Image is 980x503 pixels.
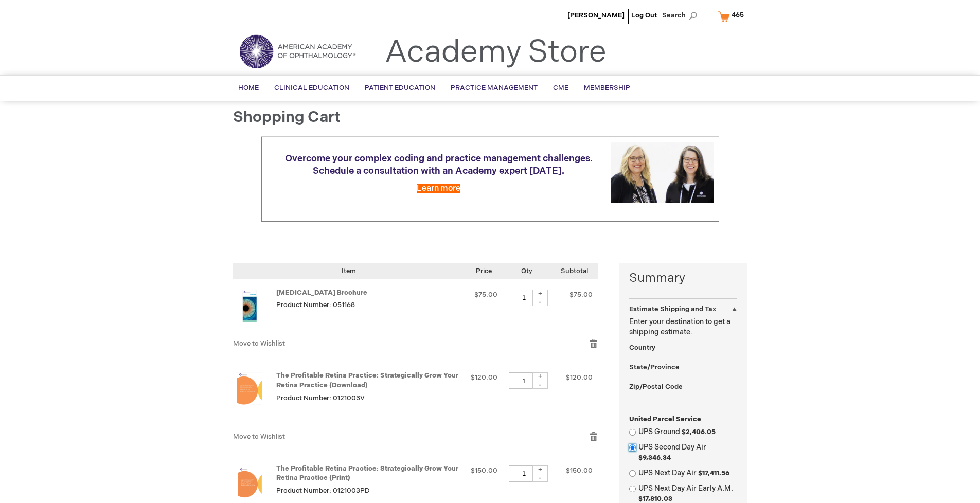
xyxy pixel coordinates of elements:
div: + [532,372,548,381]
span: Patient Education [365,84,435,92]
span: $17,411.56 [698,469,729,477]
a: Amblyopia Brochure [233,290,276,329]
span: Product Number: 051168 [276,301,355,309]
a: Move to Wishlist [233,339,285,348]
span: CME [553,84,568,92]
a: [MEDICAL_DATA] Brochure [276,289,367,297]
img: The Profitable Retina Practice: Strategically Grow Your Retina Practice (Download) [233,372,266,405]
span: 465 [732,11,744,19]
div: - [532,474,548,482]
label: UPS Next Day Air [638,468,737,478]
span: Home [238,84,259,92]
div: + [532,465,548,474]
span: Price [476,267,492,275]
a: Academy Store [385,34,607,71]
a: Learn more [417,184,460,193]
span: Subtotal [561,267,588,275]
a: Move to Wishlist [233,433,285,441]
span: Membership [584,84,630,92]
span: $2,406.05 [682,428,716,436]
a: The Profitable Retina Practice: Strategically Grow Your Retina Practice (Download) [233,372,276,421]
span: Item [342,267,356,275]
span: Qty [521,267,532,275]
span: $150.00 [566,466,593,475]
a: Log Out [631,11,657,20]
a: The Profitable Retina Practice: Strategically Grow Your Retina Practice (Download) [276,371,458,389]
img: Amblyopia Brochure [233,290,266,322]
span: $120.00 [471,373,497,382]
span: $75.00 [474,291,497,299]
span: $120.00 [566,373,593,382]
div: - [532,298,548,306]
span: Search [662,5,701,26]
span: Overcome your complex coding and practice management challenges. Schedule a consultation with an ... [285,153,593,176]
div: - [532,381,548,389]
span: $150.00 [471,466,497,475]
p: Enter your destination to get a shipping estimate. [629,317,737,337]
span: State/Province [629,363,680,371]
span: Shopping Cart [233,108,341,127]
span: Practice Management [451,84,538,92]
span: Zip/Postal Code [629,383,683,391]
a: The Profitable Retina Practice: Strategically Grow Your Retina Practice (Print) [276,464,458,482]
span: Clinical Education [274,84,349,92]
input: Qty [509,372,540,389]
span: $17,810.03 [638,495,672,503]
a: 465 [716,7,751,25]
strong: Summary [629,270,737,287]
label: UPS Second Day Air [638,442,737,463]
strong: Estimate Shipping and Tax [629,305,716,313]
span: Product Number: 0121003V [276,394,365,402]
input: Qty [509,465,540,482]
span: United Parcel Service [629,415,701,423]
span: $75.00 [569,291,593,299]
a: [PERSON_NAME] [567,11,625,20]
img: The Profitable Retina Practice: Strategically Grow Your Retina Practice (Print) [233,465,266,498]
label: UPS Ground [638,427,737,437]
div: + [532,290,548,298]
span: $9,346.34 [638,454,671,462]
span: Country [629,344,655,352]
img: Schedule a consultation with an Academy expert today [611,142,714,203]
span: Product Number: 0121003PD [276,487,370,495]
input: Qty [509,290,540,306]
